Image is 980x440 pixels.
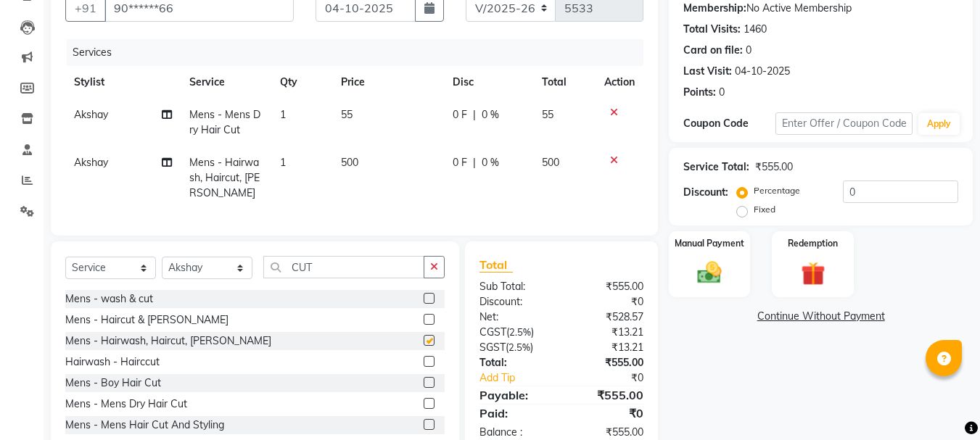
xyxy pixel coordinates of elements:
[181,66,271,99] th: Service
[683,85,716,100] div: Points:
[469,386,561,404] div: Payable:
[683,159,749,175] div: Service Total:
[453,107,467,123] span: 0 F
[482,107,499,123] span: 0 %
[683,22,741,37] div: Total Visits:
[482,155,499,170] span: 0 %
[596,66,643,99] th: Action
[479,325,506,339] span: CGST
[74,108,108,121] span: Akshay
[561,279,654,294] div: ₹555.00
[755,159,793,175] div: ₹555.00
[561,425,654,440] div: ₹555.00
[744,22,767,37] div: 1460
[683,185,728,200] div: Discount:
[561,355,654,370] div: ₹555.00
[561,340,654,355] div: ₹13.21
[65,418,224,433] div: Mens - Mens Hair Cut And Styling
[561,325,654,340] div: ₹13.21
[479,257,513,273] span: Total
[683,43,743,58] div: Card on file:
[794,259,833,289] img: _gift.svg
[746,43,752,58] div: 0
[561,294,654,310] div: ₹0
[719,85,725,100] div: 0
[280,156,286,169] span: 1
[561,404,654,422] div: ₹0
[65,312,228,328] div: Mens - Haircut & [PERSON_NAME]
[675,237,744,250] label: Manual Payment
[74,156,108,169] span: Akshay
[341,156,358,169] span: 500
[469,310,561,325] div: Net:
[469,294,561,310] div: Discount:
[65,397,187,412] div: Mens - Mens Dry Hair Cut
[542,108,553,121] span: 55
[65,333,271,349] div: Mens - Hairwash, Haircut, [PERSON_NAME]
[683,1,746,16] div: Membership:
[65,66,181,99] th: Stylist
[189,156,260,199] span: Mens - Hairwash, Haircut, [PERSON_NAME]
[444,66,533,99] th: Disc
[577,370,655,386] div: ₹0
[754,203,775,216] label: Fixed
[65,375,161,391] div: Mens - Boy Hair Cut
[788,237,838,250] label: Redemption
[561,386,654,404] div: ₹555.00
[469,279,561,294] div: Sub Total:
[561,310,654,325] div: ₹528.57
[469,355,561,370] div: Total:
[754,184,800,197] label: Percentage
[509,326,531,338] span: 2.5%
[263,256,424,278] input: Search or Scan
[469,425,561,440] div: Balance :
[67,39,654,66] div: Services
[683,116,775,131] div: Coupon Code
[735,64,790,79] div: 04-10-2025
[533,66,596,99] th: Total
[332,66,444,99] th: Price
[469,370,577,386] a: Add Tip
[469,340,561,355] div: ( )
[672,309,970,324] a: Continue Without Payment
[479,341,506,354] span: SGST
[473,155,476,170] span: |
[453,155,467,170] span: 0 F
[690,259,729,286] img: _cash.svg
[542,156,559,169] span: 500
[473,107,476,123] span: |
[65,354,160,370] div: Hairwash - Hairccut
[918,113,960,135] button: Apply
[280,108,286,121] span: 1
[469,325,561,340] div: ( )
[683,1,958,16] div: No Active Membership
[508,341,530,353] span: 2.5%
[65,291,153,307] div: Mens - wash & cut
[775,112,913,135] input: Enter Offer / Coupon Code
[341,108,353,121] span: 55
[683,64,732,79] div: Last Visit:
[469,404,561,422] div: Paid:
[271,66,332,99] th: Qty
[189,108,260,136] span: Mens - Mens Dry Hair Cut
